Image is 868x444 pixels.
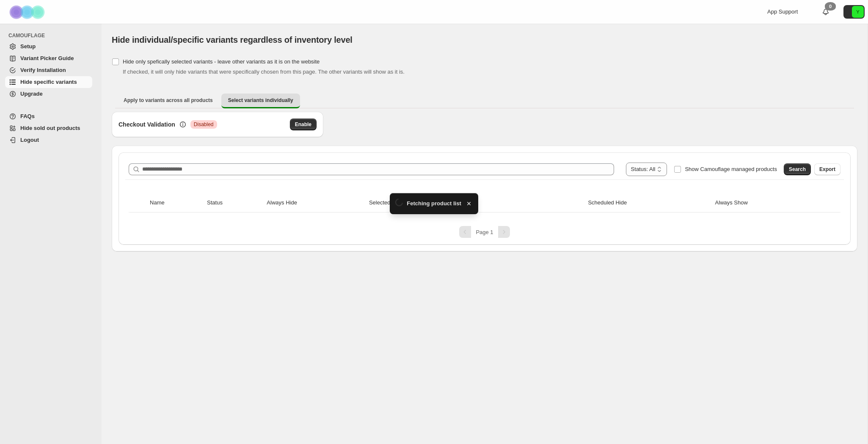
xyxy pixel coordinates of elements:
span: Hide sold out products [20,125,80,131]
a: Variant Picker Guide [5,52,92,64]
span: Export [819,166,835,173]
span: Enable [295,121,311,128]
a: Logout [5,134,92,146]
span: Fetching product list [407,199,461,208]
span: Apply to variants across all products [124,97,213,104]
text: Y [856,9,860,14]
th: Always Hide [264,193,366,212]
span: Verify Installation [20,67,66,73]
span: Variant Picker Guide [20,55,74,61]
span: Page 1 [476,229,493,235]
a: 0 [821,8,830,16]
span: Avatar with initials Y [852,6,864,18]
span: CAMOUFLAGE [8,32,96,39]
span: Setup [20,43,36,50]
a: Setup [5,41,92,52]
th: Name [147,193,204,212]
span: Hide specific variants [20,79,77,85]
th: Selected/Excluded Countries [366,193,585,212]
span: Select variants individually [228,97,293,104]
button: Avatar with initials Y [843,5,865,19]
button: Search [784,163,811,175]
div: 0 [825,2,836,11]
th: Always Show [713,193,822,212]
a: Verify Installation [5,64,92,76]
nav: Pagination [125,226,844,238]
span: Hide only spefically selected variants - leave other variants as it is on the website [123,58,320,65]
span: Upgrade [20,91,43,97]
button: Enable [290,119,317,130]
button: Select variants individually [221,94,300,108]
button: Export [814,163,840,175]
div: Select variants individually [112,112,857,251]
button: Apply to variants across all products [117,94,220,107]
span: Hide individual/specific variants regardless of inventory level [112,35,353,44]
span: Logout [20,137,39,143]
span: Search [789,166,806,173]
span: Show Camouflage managed products [685,166,777,172]
a: Upgrade [5,88,92,100]
a: Hide specific variants [5,76,92,88]
th: Status [204,193,264,212]
span: App Support [767,8,798,15]
span: If checked, it will only hide variants that were specifically chosen from this page. The other va... [123,69,405,75]
span: Disabled [194,121,214,128]
th: Scheduled Hide [585,193,712,212]
a: Hide sold out products [5,122,92,134]
a: FAQs [5,110,92,122]
img: Camouflage [7,0,49,24]
span: FAQs [20,113,35,119]
h3: Checkout Validation [118,120,175,129]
